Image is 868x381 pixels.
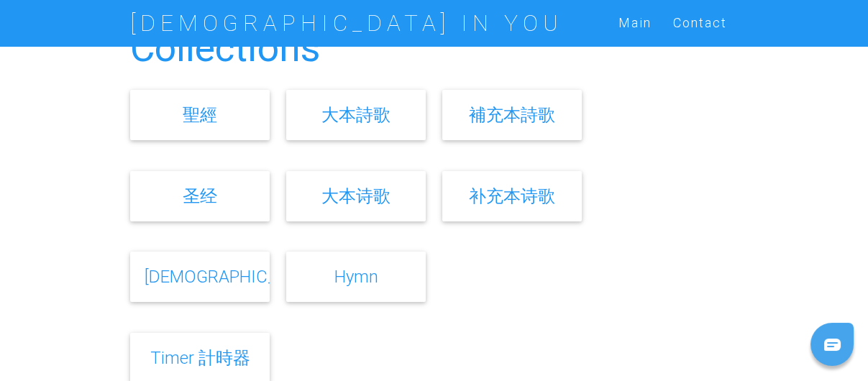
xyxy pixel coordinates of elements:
a: [DEMOGRAPHIC_DATA] [145,266,322,287]
a: 補充本詩歌 [469,104,555,125]
a: 大本詩歌 [321,104,390,125]
a: 聖經 [183,104,217,125]
a: 圣经 [183,185,217,206]
a: 大本诗歌 [321,185,390,206]
a: Hymn [334,266,378,287]
h2: Collections [130,27,738,70]
a: Timer 計時器 [150,347,250,368]
a: 补充本诗歌 [469,185,555,206]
